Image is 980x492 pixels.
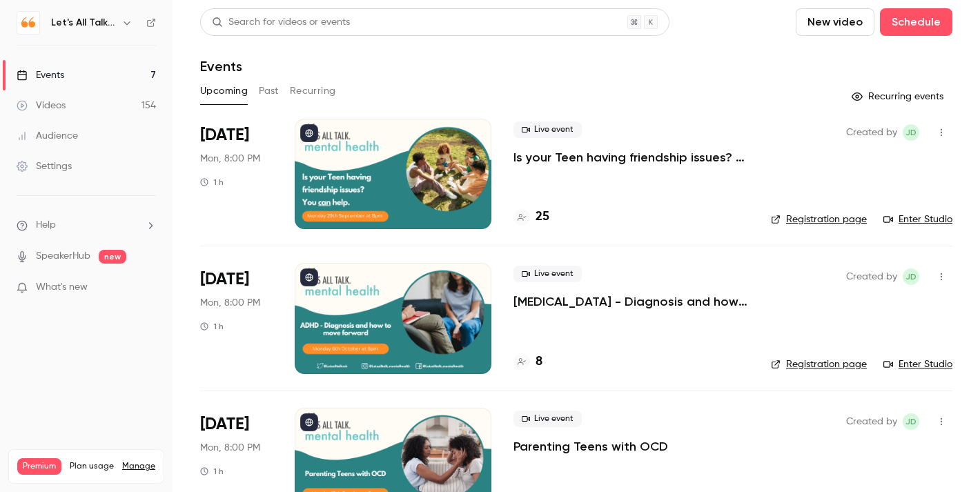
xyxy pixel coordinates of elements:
span: Jenni Dunn [903,413,919,430]
div: Settings [17,159,72,173]
span: Mon, 8:00 PM [200,441,260,455]
div: 1 h [200,177,224,188]
h6: Let's All Talk Mental Health [51,16,116,30]
a: Parenting Teens with OCD [513,438,668,455]
span: What's new [36,280,88,295]
button: Upcoming [200,80,248,102]
span: Jenni Dunn [903,268,919,285]
a: Enter Studio [883,357,952,371]
button: Recurring [290,80,336,102]
img: Let's All Talk Mental Health [17,12,39,34]
span: Help [36,218,56,233]
span: Plan usage [70,461,114,472]
button: New video [796,8,874,36]
a: Enter Studio [883,213,952,226]
a: Is your Teen having friendship issues? You can help. [513,149,749,166]
a: Registration page [771,213,867,226]
span: JD [905,413,917,430]
span: Mon, 8:00 PM [200,152,260,166]
div: Search for videos or events [212,15,350,30]
a: [MEDICAL_DATA] - Diagnosis and how to move forward [513,293,749,310]
h4: 8 [536,353,542,371]
div: 1 h [200,321,224,332]
div: Oct 6 Mon, 8:00 PM (Europe/London) [200,263,273,373]
span: Jenni Dunn [903,124,919,141]
button: Schedule [880,8,952,36]
button: Past [259,80,279,102]
span: Premium [17,458,61,475]
a: Manage [122,461,155,472]
div: Videos [17,99,66,112]
span: Live event [513,266,582,282]
div: Audience [17,129,78,143]
h1: Events [200,58,242,75]
span: Created by [846,124,897,141]
div: 1 h [200,466,224,477]
li: help-dropdown-opener [17,218,156,233]
a: Registration page [771,357,867,371]
span: [DATE] [200,268,249,291]
a: 25 [513,208,549,226]
h4: 25 [536,208,549,226]
span: Live event [513,411,582,427]
span: Created by [846,268,897,285]
span: [DATE] [200,124,249,146]
span: Mon, 8:00 PM [200,296,260,310]
span: [DATE] [200,413,249,435]
div: Sep 29 Mon, 8:00 PM (Europe/London) [200,119,273,229]
span: JD [905,268,917,285]
span: JD [905,124,917,141]
iframe: Noticeable Trigger [139,282,156,294]
a: SpeakerHub [36,249,90,264]
a: 8 [513,353,542,371]
div: Events [17,68,64,82]
span: Created by [846,413,897,430]
span: new [99,250,126,264]
button: Recurring events [845,86,952,108]
span: Live event [513,121,582,138]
